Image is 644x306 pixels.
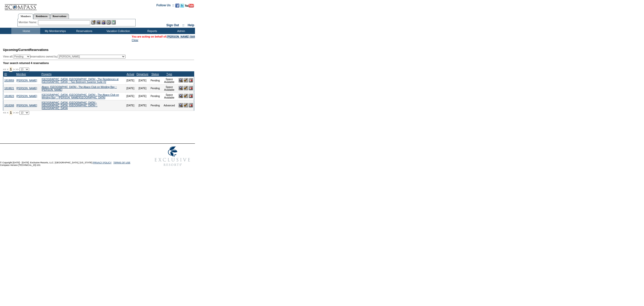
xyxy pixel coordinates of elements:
[42,101,97,110] a: [GEOGRAPHIC_DATA], [GEOGRAPHIC_DATA] - [GEOGRAPHIC_DATA], [GEOGRAPHIC_DATA] :: [GEOGRAPHIC_DATA]
[69,28,98,34] td: Reservations
[3,111,6,114] span: <<
[125,92,135,100] td: [DATE]
[3,62,194,65] div: Your search returned 4 reservations
[98,28,137,34] td: Vacation Collection
[184,86,188,90] img: Confirm Reservation
[16,87,37,90] a: [PERSON_NAME]
[149,100,161,111] td: Pending
[19,20,38,24] div: Member Name:
[149,77,161,84] td: Pending
[40,28,69,34] td: My Memberships
[125,84,135,92] td: [DATE]
[93,161,111,164] a: PRIVACY POLICY
[189,94,193,98] img: Cancel Reservation
[136,77,149,84] td: [DATE]
[132,39,138,42] a: Clear
[16,79,37,82] a: [PERSON_NAME]
[7,111,8,114] span: <
[42,78,118,83] a: [GEOGRAPHIC_DATA], [GEOGRAPHIC_DATA] - The Residences at [GEOGRAPHIC_DATA] :: Two Bedroom Superio...
[167,35,195,38] a: [PERSON_NAME] Still
[50,14,69,19] a: Reservations
[136,92,149,100] td: [DATE]
[137,28,166,34] td: Reports
[16,95,37,98] a: [PERSON_NAME]
[179,86,183,90] img: View Reservation
[33,14,50,19] a: Residences
[179,103,183,107] img: View Reservation
[185,5,194,8] a: Subscribe to our YouTube Channel
[16,73,26,76] a: Member
[184,78,188,82] img: Confirm Reservation
[96,20,101,24] img: View
[106,20,111,24] img: Reservations
[127,73,134,76] a: Arrival
[132,35,195,38] span: You are acting on behalf of:
[16,104,37,107] a: [PERSON_NAME]
[3,55,128,58] div: View all: reservations owned by:
[149,84,161,92] td: Pending
[150,144,195,169] img: Exclusive Resorts
[179,94,183,98] img: View Reservation
[166,28,195,34] td: Admin
[42,86,117,91] a: Abaco, [GEOGRAPHIC_DATA] - The Abaco Club on Winding Bay :: [PERSON_NAME]
[161,92,178,100] td: Space Available
[11,28,40,34] td: Home
[15,111,18,114] span: >>
[182,23,184,27] span: ::
[185,4,194,8] img: Subscribe to our YouTube Channel
[136,100,149,111] td: [DATE]
[13,111,15,114] span: >
[101,20,106,24] img: Impersonate
[7,68,8,71] span: <
[184,94,188,98] img: Confirm Reservation
[13,68,15,71] span: >
[180,4,184,8] img: Follow us on Twitter
[161,100,178,111] td: Advanced
[125,100,135,111] td: [DATE]
[15,68,18,71] span: >>
[3,48,29,52] span: Upcoming/Current
[189,86,193,90] img: Cancel Reservation
[4,95,14,98] a: 1818823
[166,73,172,76] a: Type
[161,84,178,92] td: Space Available
[189,78,193,82] img: Cancel Reservation
[111,20,116,24] img: b_calculator.gif
[189,103,193,107] img: Cancel Reservation
[4,73,7,76] a: ID
[184,103,188,107] img: Confirm Reservation
[3,48,49,52] span: Reservations
[9,110,13,115] span: 1
[91,20,96,24] img: b_edit.gif
[175,4,179,8] img: Become our fan on Facebook
[149,92,161,100] td: Pending
[180,5,184,8] a: Follow us on Twitter
[4,79,14,82] a: 1818959
[175,5,179,8] a: Become our fan on Facebook
[179,78,183,82] img: View Reservation
[4,87,14,90] a: 1818821
[42,94,119,99] a: [GEOGRAPHIC_DATA], [GEOGRAPHIC_DATA] - The Abaco Club on Winding Bay :: [PERSON_NAME][GEOGRAPHIC_...
[9,67,13,72] span: 1
[188,23,194,27] a: Help
[3,68,6,71] span: <<
[166,23,179,27] a: Sign Out
[42,73,52,76] a: Property
[161,77,178,84] td: Space Available
[136,84,149,92] td: [DATE]
[113,161,131,164] a: TERMS OF USE
[151,73,159,76] a: Status
[4,104,14,107] a: 1818268
[137,73,148,76] a: Departure
[18,14,33,19] a: Members
[156,3,174,9] td: Follow Us ::
[125,77,135,84] td: [DATE]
